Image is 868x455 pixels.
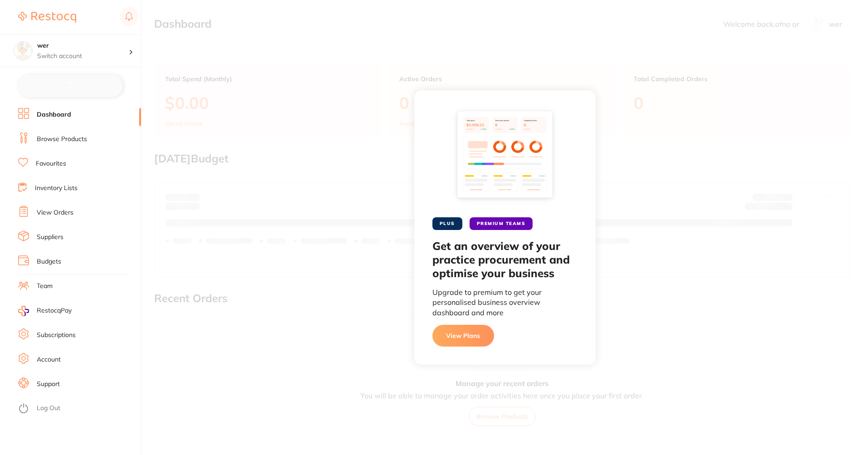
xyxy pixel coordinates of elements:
[18,7,76,28] a: Restocq Logo
[36,159,66,168] a: Favourites
[37,52,129,61] p: Switch account
[14,42,32,60] img: wer
[432,287,577,318] p: Upgrade to premium to get your personalised business overview dashboard and more
[18,12,76,23] img: Restocq Logo
[18,306,29,316] img: RestocqPay
[37,208,73,217] a: View Orders
[37,233,63,242] a: Suppliers
[37,380,60,389] a: Support
[432,239,577,280] h2: Get an overview of your practice procurement and optimise your business
[18,401,138,416] button: Log Out
[37,110,71,119] a: Dashboard
[432,217,462,230] span: PLUS
[37,282,53,291] a: Team
[37,41,129,50] h4: wer
[18,306,72,316] a: RestocqPay
[454,108,556,206] img: dashboard-preview.svg
[37,355,61,364] a: Account
[37,306,72,315] span: RestocqPay
[37,404,60,413] a: Log Out
[37,135,87,144] a: Browse Products
[470,217,533,230] span: PREMIUM TEAMS
[432,325,494,347] button: View Plans
[37,257,61,266] a: Budgets
[37,331,76,340] a: Subscriptions
[35,184,78,193] a: Inventory Lists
